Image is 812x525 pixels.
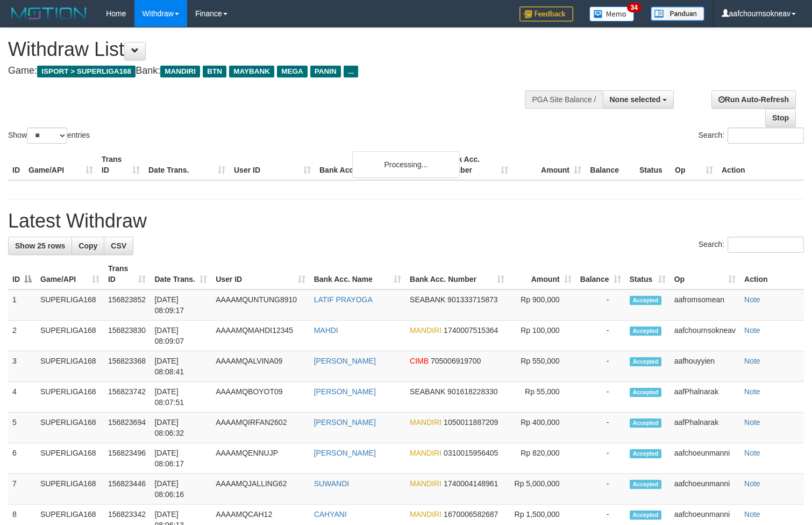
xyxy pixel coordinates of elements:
div: Processing... [352,151,460,178]
a: CAHYANI [314,510,347,519]
td: SUPERLIGA168 [36,443,104,474]
td: SUPERLIGA168 [36,382,104,413]
h1: Withdraw List [8,39,531,60]
td: [DATE] 08:06:32 [150,413,211,443]
a: LATIF PRAYOGA [314,295,373,304]
span: None selected [610,95,661,104]
img: panduan.png [651,6,704,21]
th: Amount: activate to sort column ascending [509,259,576,289]
td: SUPERLIGA168 [36,474,104,505]
span: MANDIRI [160,66,200,77]
td: 156823830 [104,321,151,351]
th: ID: activate to sort column descending [8,259,36,289]
td: AAAAMQBOYOT09 [211,382,310,413]
a: Note [744,387,760,396]
span: Copy 1740007515364 to clipboard [444,326,498,335]
td: 3 [8,351,36,382]
a: Run Auto-Refresh [711,90,796,109]
th: Game/API [24,150,97,180]
td: SUPERLIGA168 [36,321,104,351]
span: Copy 901333715873 to clipboard [447,295,497,304]
span: 34 [627,3,642,12]
button: None selected [603,90,674,109]
th: Balance: activate to sort column ascending [576,259,625,289]
span: MEGA [277,66,308,77]
th: Op [671,150,717,180]
img: Feedback.jpg [519,6,573,22]
td: 156823368 [104,351,151,382]
td: - [576,321,625,351]
td: AAAAMQJALLING62 [211,474,310,505]
td: aafromsomean [670,289,740,321]
span: Accepted [630,449,662,458]
th: Date Trans. [144,150,230,180]
span: Copy 1050011887209 to clipboard [444,418,498,427]
span: PANIN [310,66,341,77]
td: 1 [8,289,36,321]
a: Show 25 rows [8,237,72,255]
td: SUPERLIGA168 [36,289,104,321]
td: aafchoeunmanni [670,443,740,474]
span: Accepted [630,510,662,520]
td: AAAAMQIRFAN2602 [211,413,310,443]
a: [PERSON_NAME] [314,387,376,396]
td: [DATE] 08:06:17 [150,443,211,474]
img: MOTION_logo.png [8,5,90,22]
a: CSV [104,237,133,255]
td: 2 [8,321,36,351]
span: MANDIRI [410,449,441,457]
a: MAHDI [314,326,338,335]
td: aafchournsokneav [670,321,740,351]
span: Accepted [630,296,662,305]
th: User ID [230,150,315,180]
td: 5 [8,413,36,443]
label: Search: [699,237,804,253]
td: [DATE] 08:08:41 [150,351,211,382]
td: aafPhalnarak [670,382,740,413]
th: Status [635,150,671,180]
span: Accepted [630,480,662,489]
td: Rp 550,000 [509,351,576,382]
span: Copy 901618228330 to clipboard [447,387,497,396]
span: Copy 1740004148961 to clipboard [444,479,498,488]
span: ... [344,66,358,77]
th: User ID: activate to sort column ascending [211,259,310,289]
th: Bank Acc. Number [439,150,512,180]
a: Note [744,449,760,457]
td: [DATE] 08:06:16 [150,474,211,505]
span: CSV [111,242,126,250]
td: [DATE] 08:07:51 [150,382,211,413]
input: Search: [728,237,804,253]
th: Amount [512,150,586,180]
label: Search: [699,127,804,144]
td: Rp 820,000 [509,443,576,474]
label: Show entries [8,127,90,144]
a: [PERSON_NAME] [314,357,376,365]
span: Copy [79,242,97,250]
a: Note [744,479,760,488]
th: Game/API: activate to sort column ascending [36,259,104,289]
span: SEABANK [410,387,445,396]
span: MAYBANK [229,66,274,77]
a: Copy [72,237,104,255]
td: 7 [8,474,36,505]
td: 6 [8,443,36,474]
a: Note [744,326,760,335]
td: 156823852 [104,289,151,321]
span: Accepted [630,418,662,428]
a: Stop [765,109,796,127]
a: Note [744,418,760,427]
td: AAAAMQUNTUNG8910 [211,289,310,321]
th: Bank Acc. Number: activate to sort column ascending [405,259,509,289]
span: MANDIRI [410,479,441,488]
th: Status: activate to sort column ascending [625,259,670,289]
th: Op: activate to sort column ascending [670,259,740,289]
td: 4 [8,382,36,413]
a: Note [744,357,760,365]
h4: Game: Bank: [8,66,531,76]
span: SEABANK [410,295,445,304]
td: Rp 55,000 [509,382,576,413]
td: Rp 5,000,000 [509,474,576,505]
td: - [576,474,625,505]
span: MANDIRI [410,418,441,427]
